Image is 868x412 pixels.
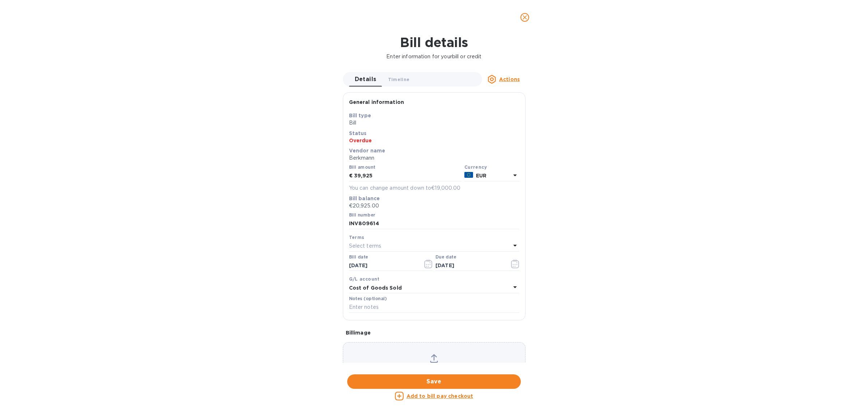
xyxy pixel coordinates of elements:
[346,329,523,336] p: Bill image
[349,213,375,217] label: Bill number
[349,130,367,136] b: Status
[499,76,520,82] u: Actions
[349,148,386,154] b: Vendor name
[347,374,521,389] button: Save
[349,260,417,271] input: Select date
[407,393,473,399] u: Add to bill pay checkout
[6,35,862,50] h1: Bill details
[349,285,402,291] b: Cost of Goods Sold
[354,171,461,181] input: € Enter bill amount
[349,165,375,170] label: Bill amount
[349,154,519,162] p: Berkmann
[353,377,515,386] span: Save
[349,255,368,259] label: Bill date
[464,164,487,170] b: Currency
[349,218,519,229] input: Enter bill number
[349,171,354,181] div: €
[349,99,404,105] b: General information
[388,76,410,83] span: Timeline
[349,276,380,282] b: G/L account
[349,137,519,144] p: Overdue
[435,260,504,271] input: Due date
[516,9,533,26] button: close
[435,255,456,259] label: Due date
[349,302,519,313] input: Enter notes
[349,196,380,201] b: Bill balance
[355,74,376,84] span: Details
[349,119,519,127] p: Bill
[349,242,382,250] p: Select terms
[6,53,862,60] p: Enter information for your bill or credit
[349,113,371,118] b: Bill type
[349,184,519,192] p: You can change amount down to €19,000.00
[476,173,486,178] b: EUR
[349,202,519,210] p: €20,925.00
[349,297,387,301] label: Notes (optional)
[349,235,365,240] b: Terms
